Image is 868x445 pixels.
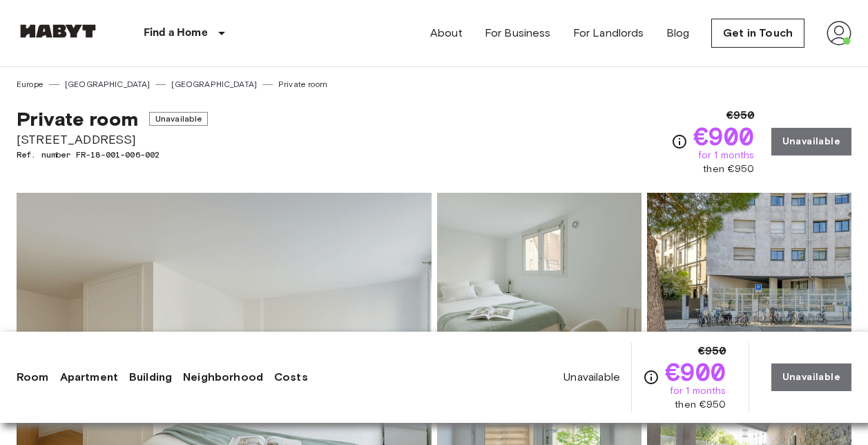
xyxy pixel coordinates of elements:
[430,25,463,41] a: About
[129,369,172,386] a: Building
[278,78,327,91] a: Private room
[171,78,257,91] a: [GEOGRAPHIC_DATA]
[563,370,620,385] span: Unavailable
[827,21,851,46] img: avatar
[149,112,209,126] span: Unavailable
[671,133,688,150] svg: Check cost overview for full price breakdown. Please note that discounts apply to new joiners onl...
[65,78,151,91] a: [GEOGRAPHIC_DATA]
[17,24,99,38] img: Habyt
[144,25,208,41] p: Find a Home
[17,107,138,131] span: Private room
[698,149,755,162] span: for 1 months
[711,19,804,48] a: Get in Touch
[274,369,308,386] a: Costs
[17,369,49,386] a: Room
[675,398,726,412] span: then €950
[703,162,754,176] span: then €950
[643,369,659,386] svg: Check cost overview for full price breakdown. Please note that discounts apply to new joiners onl...
[693,124,755,149] span: €900
[183,369,263,386] a: Neighborhood
[437,193,642,374] img: Picture of unit FR-18-001-006-002
[665,359,726,384] span: €900
[726,107,755,124] span: €950
[17,149,208,161] span: Ref. number FR-18-001-006-002
[17,131,208,149] span: [STREET_ADDRESS]
[60,369,118,386] a: Apartment
[17,78,44,91] a: Europe
[573,25,644,41] a: For Landlords
[647,193,851,374] img: Picture of unit FR-18-001-006-002
[485,25,551,41] a: For Business
[698,343,726,359] span: €950
[666,25,690,41] a: Blog
[670,384,726,398] span: for 1 months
